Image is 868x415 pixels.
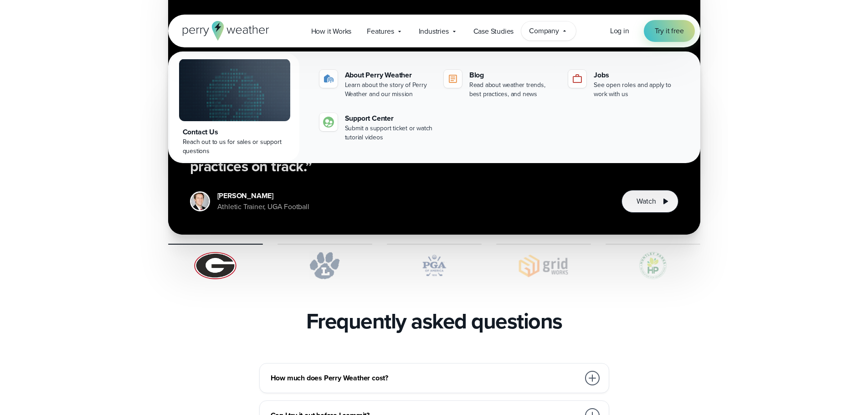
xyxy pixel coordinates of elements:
span: Try it free [655,26,684,36]
div: Submit a support ticket or watch tutorial videos [345,124,433,142]
h3: How much does Perry Weather cost? [271,373,580,384]
div: Contact Us [183,127,287,138]
div: See open roles and apply to work with us [594,81,682,99]
h2: Frequently asked questions [306,308,562,334]
div: Read about weather trends, best practices, and news [469,81,557,99]
a: Case Studies [466,22,522,41]
div: Support Center [345,113,433,124]
img: Gridworks.svg [496,252,591,279]
img: blog-icon.svg [447,73,458,84]
div: Jobs [594,70,682,81]
span: Case Studies [473,26,514,37]
div: Blog [469,70,557,81]
a: Contact Us Reach out to us for sales or support questions [170,53,299,161]
a: Log in [610,26,629,36]
span: Company [529,26,559,36]
a: About Perry Weather Learn about the story of Perry Weather and our mission [316,66,437,102]
span: How it Works [311,26,352,37]
div: Athletic Trainer, UGA Football [217,201,309,212]
img: PGA.svg [387,252,482,279]
div: Reach out to us for sales or support questions [183,138,287,156]
a: Jobs See open roles and apply to work with us [565,66,685,102]
span: Watch [637,196,656,207]
div: [PERSON_NAME] [217,190,309,201]
div: About Perry Weather [345,70,433,81]
img: jobs-icon-1.svg [572,73,583,84]
a: Blog Read about weather trends, best practices, and news [440,66,561,102]
a: Try it free [644,20,695,42]
a: Support Center Submit a support ticket or watch tutorial videos [316,109,437,146]
button: Watch [621,190,678,213]
div: Learn about the story of Perry Weather and our mission [345,81,433,99]
img: about-icon.svg [323,73,334,84]
h3: “Before Perry Weather, we relied on the ‘Flash to Bang Theory’ for lightning and practice decisio... [190,121,678,175]
a: How it Works [303,22,360,41]
span: Industries [419,26,449,37]
span: Features [367,26,394,37]
img: contact-icon.svg [323,117,334,128]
